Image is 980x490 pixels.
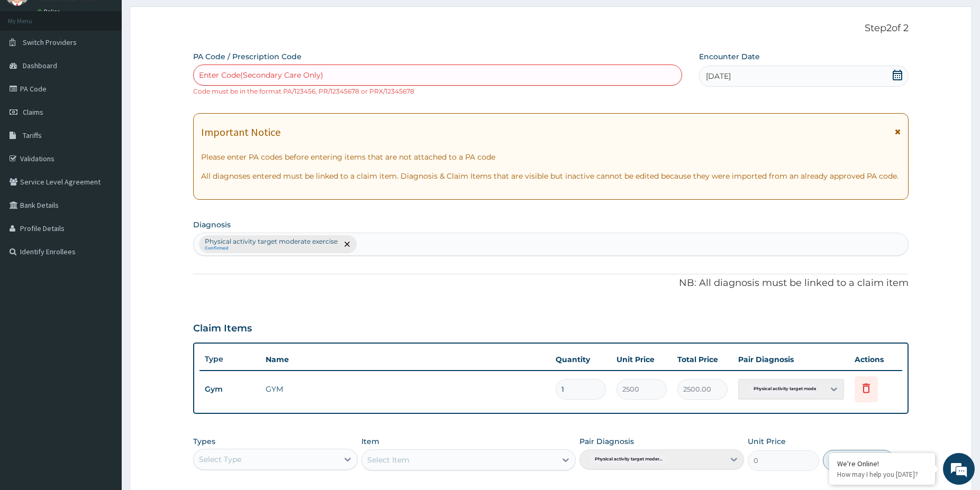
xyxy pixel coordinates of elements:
label: PA Code / Prescription Code [193,51,302,62]
th: Unit Price [611,349,672,370]
label: Encounter Date [699,51,760,62]
span: Claims [23,107,43,117]
div: Chat with us now [55,59,178,73]
p: NB: All diagnosis must be linked to a claim item [193,276,909,290]
h1: Important Notice [201,126,280,138]
span: Tariffs [23,131,42,140]
label: Unit Price [748,436,786,447]
th: Quantity [550,349,611,370]
button: Add [823,450,894,471]
th: Type [199,349,260,369]
th: Name [260,349,550,370]
p: Step 2 of 2 [193,23,909,34]
th: Pair Diagnosis [733,349,849,370]
td: Gym [199,380,260,399]
td: GYM [260,378,550,400]
a: Online [37,8,62,15]
small: Code must be in the format PA/123456, PR/12345678 or PRX/12345678 [193,87,414,95]
th: Actions [849,349,902,370]
p: Please enter PA codes before entering items that are not attached to a PA code [201,152,901,162]
span: [DATE] [706,71,731,81]
p: All diagnoses entered must be linked to a claim item. Diagnosis & Claim Items that are visible bu... [201,171,901,181]
h3: Claim Items [193,323,252,335]
th: Total Price [672,349,733,370]
div: We're Online! [837,459,927,468]
label: Types [193,437,215,446]
span: Switch Providers [23,38,77,47]
div: Enter Code(Secondary Care Only) [199,70,323,80]
div: Select Type [199,454,241,465]
span: We're online! [61,133,146,240]
label: Diagnosis [193,219,231,230]
img: d_794563401_company_1708531726252_794563401 [20,53,43,79]
span: Dashboard [23,61,57,70]
textarea: Type your message and hit 'Enter' [5,289,202,326]
label: Item [361,436,379,447]
p: How may I help you today? [837,470,927,479]
label: Pair Diagnosis [579,436,634,447]
div: Minimize live chat window [174,5,199,31]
